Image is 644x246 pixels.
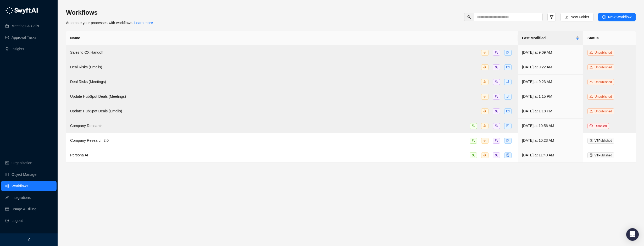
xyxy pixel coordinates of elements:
[518,60,583,75] td: [DATE] at 9:22 AM
[12,44,24,54] a: Insights
[12,32,36,43] a: Approval Tasks
[483,65,486,69] span: team
[70,124,103,128] span: Company Research
[483,154,486,157] span: team
[66,31,518,45] th: Name
[518,148,583,163] td: [DATE] at 11:40 AM
[518,133,583,148] td: [DATE] at 10:23 AM
[472,139,475,142] span: team
[495,51,498,54] span: team
[27,238,31,242] span: left
[70,65,102,69] span: Deal Risks (Emails)
[595,95,612,99] span: Unpublished
[518,75,583,89] td: [DATE] at 9:23 AM
[595,154,612,157] span: V 1 Published
[590,154,593,157] span: file-done
[590,80,593,83] span: warning
[472,124,475,127] span: team
[590,139,593,142] span: file-done
[560,13,593,21] button: New Folder
[506,154,509,157] span: file-done
[506,95,509,98] span: phone
[595,139,612,143] span: V 3 Published
[590,65,593,69] span: warning
[12,21,39,31] a: Meetings & Calls
[549,15,554,19] span: filter
[483,95,486,98] span: team
[518,89,583,104] td: [DATE] at 1:15 PM
[495,124,498,127] span: team
[70,50,103,54] span: Sales to CX Handoff
[467,15,471,19] span: search
[506,65,509,69] span: mail
[12,181,28,191] a: Workflows
[495,65,498,69] span: team
[12,158,32,168] a: Organization
[12,169,38,180] a: Object Manager
[483,110,486,113] span: team
[134,21,153,25] a: Learn more
[595,65,612,69] span: Unpublished
[70,109,122,113] span: Update HubSpot Deals (Emails)
[495,95,498,98] span: team
[595,80,612,84] span: Unpublished
[66,8,153,17] h3: Workflows
[5,219,9,222] span: logout
[595,124,607,128] span: Disabled
[590,124,593,127] span: stop
[595,110,612,113] span: Unpublished
[570,14,589,20] span: New Folder
[70,153,88,157] span: Persona AI
[506,124,509,127] span: file-sync
[70,138,109,143] span: Company Research 2.0
[495,80,498,83] span: team
[66,21,153,25] span: Automate your processes with workflows.
[518,119,583,133] td: [DATE] at 10:56 AM
[12,192,31,203] a: Integrations
[595,51,612,54] span: Unpublished
[12,215,23,226] span: Logout
[518,104,583,119] td: [DATE] at 1:18 PM
[495,154,498,157] span: team
[598,13,636,21] button: New Workflow
[70,94,126,99] span: Update HubSpot Deals (Meetings)
[483,80,486,83] span: team
[626,228,639,241] div: Open Intercom Messenger
[472,154,475,157] span: team
[506,110,509,113] span: mail
[506,139,509,142] span: file-sync
[483,51,486,54] span: team
[590,110,593,113] span: warning
[602,15,606,19] span: plus-circle
[495,110,498,113] span: team
[522,35,575,41] span: Last Modified
[506,80,509,83] span: phone
[583,31,636,45] th: Status
[506,51,509,54] span: file-sync
[495,139,498,142] span: team
[590,95,593,98] span: warning
[12,204,36,214] a: Usage & Billing
[70,80,106,84] span: Deal Risks (Meetings)
[608,14,631,20] span: New Workflow
[518,45,583,60] td: [DATE] at 9:09 AM
[5,7,38,14] img: logo-05li4sbe.png
[565,15,568,19] span: folder-add
[483,139,486,142] span: team
[590,51,593,54] span: warning
[483,124,486,127] span: team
